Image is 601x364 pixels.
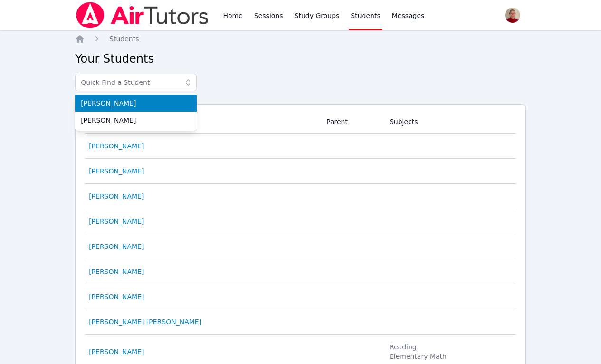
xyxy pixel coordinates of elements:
img: Air Tutors [75,2,210,28]
nav: Breadcrumb [75,34,526,44]
li: Reading [390,342,510,352]
tr: [PERSON_NAME] [85,259,516,284]
tr: [PERSON_NAME] [85,234,516,259]
span: Messages [392,11,425,20]
th: Student [85,110,321,134]
a: [PERSON_NAME] [89,292,144,301]
a: [PERSON_NAME] [89,242,144,251]
a: [PERSON_NAME] [89,191,144,201]
th: Parent [321,110,384,134]
input: Quick Find a Student [75,74,197,91]
a: [PERSON_NAME] [PERSON_NAME] [89,317,201,327]
tr: [PERSON_NAME] [85,209,516,234]
li: Elementary Math [390,352,510,361]
span: [PERSON_NAME] [81,99,191,108]
a: Students [109,34,139,44]
a: [PERSON_NAME] [89,217,144,226]
span: [PERSON_NAME] [81,116,191,125]
a: [PERSON_NAME] [89,347,144,356]
th: Subjects [384,110,516,134]
a: [PERSON_NAME] [89,141,144,151]
tr: [PERSON_NAME] [85,284,516,309]
tr: [PERSON_NAME] [85,184,516,209]
a: [PERSON_NAME] [89,267,144,276]
h2: Your Students [75,51,526,66]
a: [PERSON_NAME] [89,166,144,176]
tr: [PERSON_NAME] [85,159,516,184]
tr: [PERSON_NAME] [PERSON_NAME] [85,309,516,335]
tr: [PERSON_NAME] [85,134,516,159]
span: Students [109,35,139,43]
